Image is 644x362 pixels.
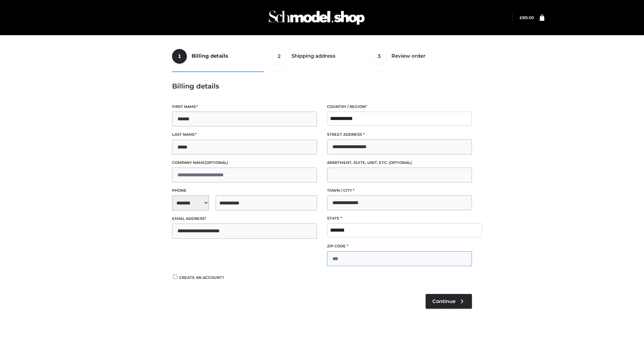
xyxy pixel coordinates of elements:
label: Email address [172,216,317,222]
label: Phone [172,187,317,194]
label: First name [172,104,317,110]
img: Schmodel Admin 964 [266,4,367,31]
label: Town / City [327,187,472,194]
span: Continue [432,298,455,304]
label: Last name [172,131,317,138]
span: (optional) [389,160,412,165]
span: £ [520,15,522,20]
bdi: 89.00 [520,15,534,20]
span: (optional) [205,160,228,165]
label: Country / Region [327,104,472,110]
label: Street address [327,131,472,138]
a: £89.00 [520,15,534,20]
label: ZIP Code [327,243,472,249]
h3: Billing details [172,82,472,90]
a: Continue [426,294,472,309]
label: State [327,215,472,222]
span: Create an account? [179,275,224,280]
input: Create an account? [172,275,178,279]
label: Company name [172,160,317,166]
label: Apartment, suite, unit, etc. [327,160,472,166]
